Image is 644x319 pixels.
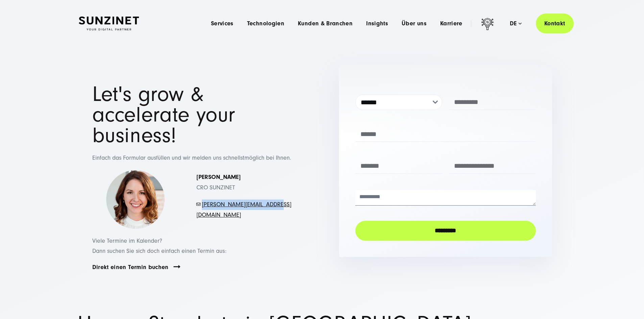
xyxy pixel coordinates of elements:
[196,172,292,193] p: CRO SUNZINET
[402,20,427,27] a: Über uns
[211,20,234,27] a: Services
[510,20,522,27] div: de
[92,82,236,148] span: Let's grow & accelerate your business!
[79,17,139,31] img: SUNZINET Full Service Digital Agentur
[536,14,574,33] a: Kontakt
[440,20,462,27] a: Karriere
[196,201,291,218] a: [PERSON_NAME][EMAIL_ADDRESS][DOMAIN_NAME]
[298,20,353,27] a: Kunden & Branchen
[200,201,202,208] span: -
[92,237,226,255] span: Viele Termine im Kalender? Dann suchen Sie sich doch einfach einen Termin aus:
[106,170,165,229] img: Simona-kontakt-page-picture
[196,174,241,181] strong: [PERSON_NAME]
[92,154,291,161] span: Einfach das Formular ausfüllen und wir melden uns schnellstmöglich bei Ihnen.
[247,20,284,27] a: Technologien
[92,263,169,271] a: Direkt einen Termin buchen
[366,20,388,27] a: Insights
